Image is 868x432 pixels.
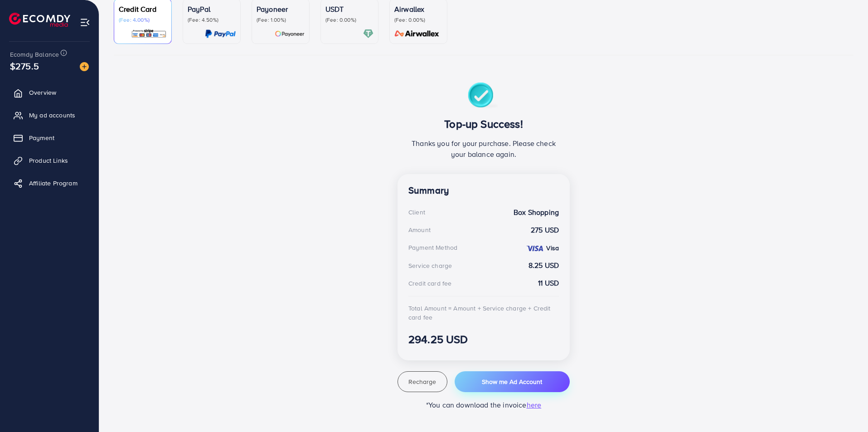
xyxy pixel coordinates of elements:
[188,4,236,15] p: PayPal
[325,16,373,24] p: (Fee: 0.00%)
[408,243,457,252] div: Payment Method
[408,185,559,196] h4: Summary
[455,371,570,392] button: Show me Ad Account
[468,83,500,110] img: success
[29,111,75,120] span: My ad accounts
[7,174,92,192] a: Affiliate Program
[325,4,373,15] p: USDT
[398,399,570,410] p: *You can download the invoice
[29,179,78,188] span: Affiliate Program
[7,106,92,124] a: My ad accounts
[829,391,861,425] iframe: Chat
[392,29,442,39] img: card
[275,29,305,39] img: card
[257,4,305,15] p: Payoneer
[363,29,373,39] img: card
[188,16,236,24] p: (Fee: 4.50%)
[257,16,305,24] p: (Fee: 1.00%)
[80,17,90,28] img: menu
[514,207,559,218] strong: Box Shopping
[7,151,92,170] a: Product Links
[80,62,89,71] img: image
[526,245,544,252] img: credit
[408,225,431,234] div: Amount
[131,29,167,39] img: card
[529,260,559,271] strong: 8.25 USD
[205,29,236,39] img: card
[119,16,167,24] p: (Fee: 4.00%)
[482,377,542,386] span: Show me Ad Account
[408,333,559,346] h3: 294.25 USD
[538,278,559,288] strong: 11 USD
[531,225,559,235] strong: 275 USD
[10,50,59,59] span: Ecomdy Balance
[29,156,68,165] span: Product Links
[527,400,542,410] span: here
[7,83,92,102] a: Overview
[119,4,167,15] p: Credit Card
[408,138,559,160] p: Thanks you for your purchase. Please check your balance again.
[408,377,436,386] span: Recharge
[29,88,56,97] span: Overview
[29,133,54,142] span: Payment
[408,117,559,131] h3: Top-up Success!
[408,304,559,322] div: Total Amount = Amount + Service charge + Credit card fee
[408,208,425,217] div: Client
[408,279,451,288] div: Credit card fee
[9,13,70,27] img: logo
[394,4,442,15] p: Airwallex
[398,371,447,392] button: Recharge
[7,129,92,147] a: Payment
[9,58,39,75] span: $275.5
[408,261,452,270] div: Service charge
[394,16,442,24] p: (Fee: 0.00%)
[546,243,559,252] strong: Visa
